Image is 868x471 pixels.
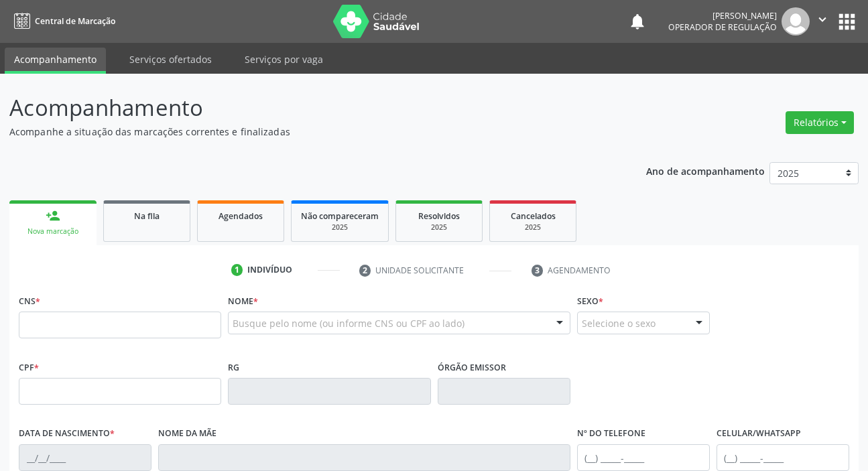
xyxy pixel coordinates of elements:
[9,91,604,125] p: Acompanhamento
[717,423,801,444] label: Celular/WhatsApp
[231,264,243,276] div: 1
[577,444,710,471] input: (__) _____-_____
[511,210,556,222] span: Cancelados
[301,210,379,222] span: Não compareceram
[810,7,835,36] button: 
[19,291,40,312] label: CNS
[582,316,656,330] span: Selecione o sexo
[815,12,830,27] i: 
[717,444,849,471] input: (__) _____-_____
[668,21,777,33] span: Operador de regulação
[782,7,810,36] img: img
[134,210,160,222] span: Na fila
[668,10,777,21] div: [PERSON_NAME]
[35,15,115,27] span: Central de Marcação
[5,48,106,74] a: Acompanhamento
[120,48,221,71] a: Serviços ofertados
[158,423,216,444] label: Nome da mãe
[835,10,859,33] button: apps
[577,423,645,444] label: Nº do Telefone
[19,444,151,471] input: __/__/____
[418,210,460,222] span: Resolvidos
[646,162,765,179] p: Ano de acompanhamento
[233,316,464,330] span: Busque pelo nome (ou informe CNS ou CPF ao lado)
[235,48,332,71] a: Serviços por vaga
[46,208,60,223] div: person_add
[786,111,854,134] button: Relatórios
[228,291,258,312] label: Nome
[19,423,115,444] label: Data de nascimento
[19,357,39,378] label: CPF
[438,357,506,378] label: Órgão emissor
[219,210,263,222] span: Agendados
[499,222,566,232] div: 2025
[301,222,379,232] div: 2025
[247,264,292,276] div: Indivíduo
[9,10,115,32] a: Central de Marcação
[19,226,87,237] div: Nova marcação
[577,291,603,312] label: Sexo
[9,125,604,139] p: Acompanhe a situação das marcações correntes e finalizadas
[628,12,647,31] button: notifications
[406,222,473,232] div: 2025
[228,357,239,378] label: RG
